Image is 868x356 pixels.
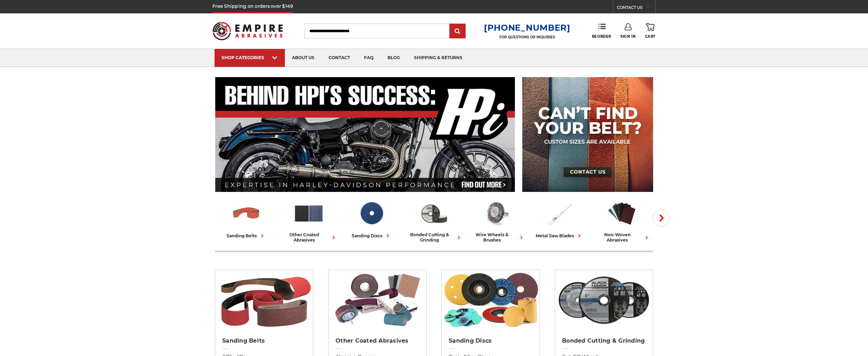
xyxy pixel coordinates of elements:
[336,337,419,344] h2: Other Coated Abrasives
[484,35,570,39] p: FOR QUESTIONS OR INQUIRIES
[407,49,470,67] a: shipping & returns
[481,198,512,229] img: Wire Wheels & Brushes
[215,77,515,192] img: Banner for an interview featuring Horsepower Inc who makes Harley performance upgrades featured o...
[218,198,275,239] a: sanding belts
[544,198,575,229] img: Metal Saw Blades
[522,77,653,192] img: promo banner for custom belts.
[285,49,321,67] a: about us
[531,198,588,239] a: metal saw blades
[280,198,337,243] a: other coated abrasives
[321,49,357,67] a: contact
[562,337,646,344] h2: Bonded Cutting & Grinding
[645,23,656,39] a: Cart
[620,34,636,39] span: Sign In
[451,24,465,38] input: Submit
[468,232,525,243] div: wire wheels & brushes
[555,270,653,330] img: Bonded Cutting & Grinding
[449,337,532,344] h2: Sanding Discs
[536,232,583,239] div: metal saw blades
[328,270,426,330] img: Other Coated Abrasives
[592,23,611,38] a: Reorder
[231,198,262,229] img: Sanding Belts
[653,210,670,226] button: Next
[419,198,449,229] img: Bonded Cutting & Grinding
[617,4,655,13] a: CONTACT US
[343,198,400,239] a: sanding discs
[593,232,650,243] div: non-woven abrasives
[222,337,306,344] h2: Sanding Belts
[645,34,656,39] span: Cart
[212,17,283,45] img: Empire Abrasives
[592,34,611,39] span: Reorder
[226,232,266,239] div: sanding belts
[468,198,525,243] a: wire wheels & brushes
[442,270,540,330] img: Sanding Discs
[280,232,337,243] div: other coated abrasives
[357,49,381,67] a: faq
[352,232,391,239] div: sanding discs
[406,232,462,243] div: bonded cutting & grinding
[593,198,650,243] a: non-woven abrasives
[356,198,387,229] img: Sanding Discs
[606,198,637,229] img: Non-woven Abrasives
[484,23,570,33] a: [PHONE_NUMBER]
[293,198,324,229] img: Other Coated Abrasives
[406,198,462,243] a: bonded cutting & grinding
[381,49,407,67] a: blog
[215,270,313,330] img: Sanding Belts
[222,55,278,60] div: SHOP CATEGORIES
